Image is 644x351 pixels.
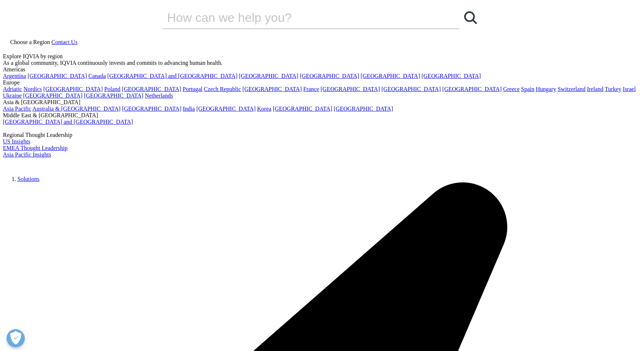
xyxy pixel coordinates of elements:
a: [GEOGRAPHIC_DATA] [361,73,420,79]
a: Netherlands [145,92,173,99]
a: Canada [88,73,106,79]
a: [GEOGRAPHIC_DATA] [43,86,103,92]
a: Contact Us [51,39,78,45]
input: Search [163,7,439,28]
div: Middle East & [GEOGRAPHIC_DATA] [3,112,641,119]
a: [GEOGRAPHIC_DATA] [23,92,83,99]
a: [GEOGRAPHIC_DATA] [84,92,143,99]
div: Europe [3,79,641,86]
a: [GEOGRAPHIC_DATA] [239,73,298,79]
div: Explore IQVIA by region [3,53,641,60]
a: [GEOGRAPHIC_DATA] [196,106,256,112]
a: [GEOGRAPHIC_DATA] [321,86,380,92]
a: Poland [104,86,120,92]
a: [GEOGRAPHIC_DATA] [122,106,181,112]
a: India [183,106,195,112]
a: Hungary [536,86,556,92]
a: Korea [257,106,271,112]
a: [GEOGRAPHIC_DATA] and [GEOGRAPHIC_DATA] [3,119,133,125]
a: Spain [521,86,534,92]
a: Greece [503,86,519,92]
a: Czech Republic [204,86,241,92]
a: [GEOGRAPHIC_DATA] [242,86,302,92]
a: Australia & [GEOGRAPHIC_DATA] [32,106,120,112]
a: Switzerland [558,86,585,92]
div: As a global community, IQVIA continuously invests and commits to advancing human health. [3,60,641,66]
a: [GEOGRAPHIC_DATA] [273,106,332,112]
a: Search [459,7,481,28]
a: EMEA Thought Leadership [3,145,67,151]
a: [GEOGRAPHIC_DATA] [334,106,393,112]
a: Solutions [17,176,39,182]
a: [GEOGRAPHIC_DATA] [28,73,87,79]
img: IQVIA Healthcare Information Technology and Pharma Clinical Research Company [3,158,61,169]
div: Regional Thought Leadership [3,132,641,138]
a: [GEOGRAPHIC_DATA] and [GEOGRAPHIC_DATA] [107,73,237,79]
a: [GEOGRAPHIC_DATA] [300,73,359,79]
a: Turkey [605,86,621,92]
div: Americas [3,66,641,73]
a: [GEOGRAPHIC_DATA] [122,86,181,92]
a: Ukraine [3,92,22,99]
a: [GEOGRAPHIC_DATA] [422,73,481,79]
a: [GEOGRAPHIC_DATA] [442,86,502,92]
a: [GEOGRAPHIC_DATA] [382,86,441,92]
a: France [303,86,319,92]
div: Asia & [GEOGRAPHIC_DATA] [3,99,641,106]
a: Adriatic [3,86,22,92]
a: Argentina [3,73,26,79]
a: Israel [623,86,636,92]
a: Asia Pacific [3,106,31,112]
a: Asia Pacific Insights [3,151,51,158]
svg: Search [464,11,477,24]
a: Portugal [183,86,202,92]
a: Ireland [587,86,603,92]
button: Open Preferences [7,329,25,347]
a: Nordics [23,86,42,92]
span: Choose a Region [10,39,50,45]
a: US Insights [3,138,30,145]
